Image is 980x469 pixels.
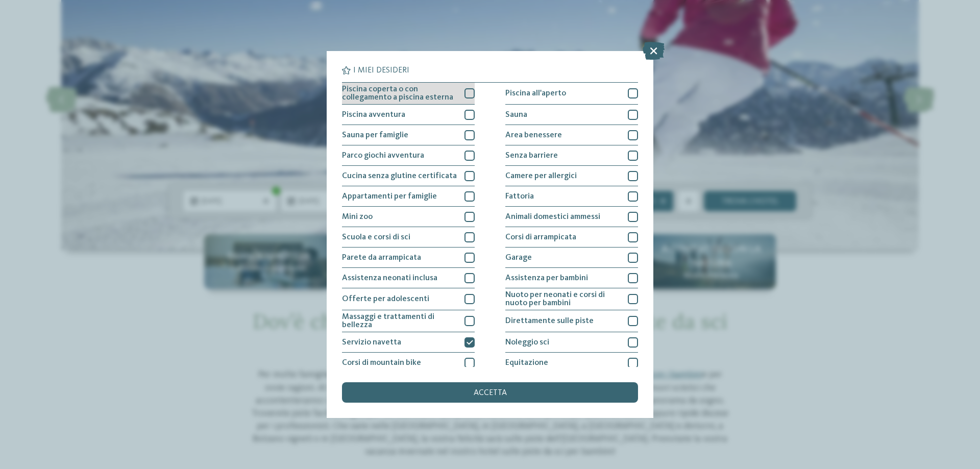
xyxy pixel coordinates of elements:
span: Corsi di arrampicata [505,233,576,241]
span: Servizio navetta [342,338,401,347]
span: Sauna [505,111,527,119]
span: Cucina senza glutine certificata [342,172,457,180]
span: Noleggio sci [505,338,549,347]
span: Camere per allergici [505,172,577,180]
span: Equitazione [505,359,548,367]
span: Fattoria [505,192,534,201]
span: Direttamente sulle piste [505,317,594,325]
span: Offerte per adolescenti [342,295,429,303]
span: I miei desideri [353,66,409,75]
span: Piscina avventura [342,111,405,119]
span: Appartamenti per famiglie [342,192,437,201]
span: Area benessere [505,131,562,139]
span: Assistenza per bambini [505,274,588,282]
span: Animali domestici ammessi [505,213,600,221]
span: Scuola e corsi di sci [342,233,410,241]
span: Mini zoo [342,213,373,221]
span: Parete da arrampicata [342,254,421,262]
span: Piscina all'aperto [505,89,566,97]
span: Massaggi e trattamenti di bellezza [342,313,457,329]
span: Sauna per famiglie [342,131,408,139]
span: Parco giochi avventura [342,152,424,160]
span: Nuoto per neonati e corsi di nuoto per bambini [505,291,620,307]
span: accetta [474,389,507,397]
span: Garage [505,254,532,262]
span: Assistenza neonati inclusa [342,274,437,282]
span: Piscina coperta o con collegamento a piscina esterna [342,85,457,102]
span: Corsi di mountain bike [342,359,421,367]
span: Senza barriere [505,152,558,160]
